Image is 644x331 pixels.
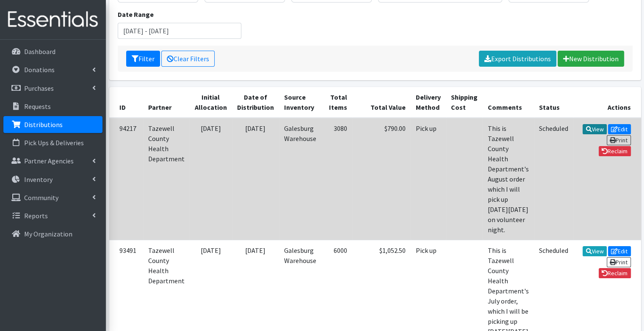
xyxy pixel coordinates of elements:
a: Distributions [3,116,102,133]
p: Community [24,193,58,202]
a: Requests [3,98,102,115]
a: Purchases [3,80,102,97]
a: Donations [3,61,102,78]
a: Edit [608,124,631,134]
a: View [583,246,607,256]
a: View [583,124,607,134]
td: Scheduled [534,118,573,240]
p: Requests [24,102,51,111]
td: This is Tazewell County Health Department's August order which I will pick up [DATE][DATE] on vol... [483,118,534,240]
a: Print [607,135,631,145]
p: Donations [24,65,55,74]
a: Dashboard [3,43,102,60]
td: Pick up [411,118,446,240]
p: Purchases [24,84,54,92]
a: Pick Ups & Deliveries [3,134,102,151]
p: Reports [24,212,48,220]
a: Export Distributions [479,51,556,67]
input: January 1, 2011 - December 31, 2011 [118,23,242,39]
a: Edit [608,246,631,256]
a: Reclaim [599,146,631,156]
p: My Organization [24,230,72,238]
th: Status [534,87,573,118]
p: Partner Agencies [24,157,74,165]
p: Distributions [24,120,63,129]
th: Initial Allocation [190,87,232,118]
th: Date of Distribution [232,87,279,118]
th: Source Inventory [279,87,321,118]
th: Total Value [352,87,411,118]
a: Print [607,257,631,267]
th: ID [109,87,143,118]
td: [DATE] [190,118,232,240]
a: My Organization [3,225,102,242]
a: Partner Agencies [3,152,102,169]
th: Actions [573,87,641,118]
td: Galesburg Warehouse [279,118,321,240]
button: Filter [126,51,160,67]
a: Reclaim [599,268,631,278]
th: Shipping Cost [446,87,483,118]
th: Comments [483,87,534,118]
td: 94217 [109,118,143,240]
th: Total Items [321,87,352,118]
td: Tazewell County Health Department [143,118,190,240]
td: [DATE] [232,118,279,240]
a: Reports [3,207,102,224]
a: Community [3,189,102,206]
p: Pick Ups & Deliveries [24,138,84,147]
a: Clear Filters [161,51,215,67]
img: HumanEssentials [3,5,102,34]
a: Inventory [3,171,102,188]
p: Inventory [24,175,53,184]
th: Partner [143,87,190,118]
a: New Distribution [558,51,624,67]
th: Delivery Method [411,87,446,118]
label: Date Range [118,9,154,19]
p: Dashboard [24,47,55,56]
td: 3080 [321,118,352,240]
td: $790.00 [352,118,411,240]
